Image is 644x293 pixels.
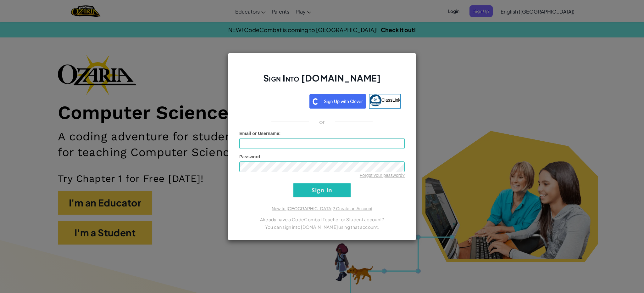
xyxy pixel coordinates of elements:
label: : [239,130,281,137]
a: Forgot your password? [360,173,405,178]
p: You can sign into [DOMAIN_NAME] using that account. [239,223,405,231]
h2: Sign Into [DOMAIN_NAME] [239,72,405,90]
span: Email or Username [239,131,279,136]
span: Password [239,154,260,159]
p: Already have a CodeCombat Teacher or Student account? [239,216,405,223]
img: clever_sso_button@2x.png [309,94,366,109]
p: or [319,118,325,126]
a: New to [GEOGRAPHIC_DATA]? Create an Account [272,206,372,211]
img: classlink-logo-small.png [369,94,381,106]
span: ClassLink [381,97,401,102]
iframe: Sign in with Google Button [240,93,309,107]
input: Sign In [293,183,351,197]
